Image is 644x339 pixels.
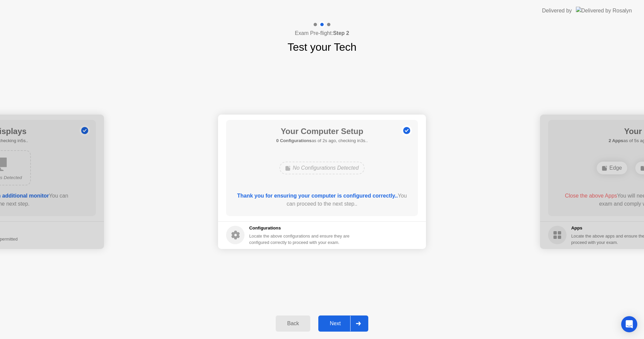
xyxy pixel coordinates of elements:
div: Next [320,321,350,327]
button: Next [318,315,368,332]
div: You can proceed to the next step.. [236,192,409,208]
b: 0 Configurations [276,138,312,143]
h5: as of 2s ago, checking in3s.. [276,137,368,144]
div: Open Intercom Messenger [621,316,637,332]
img: Delivered by Rosalyn [576,7,632,14]
h4: Exam Pre-flight: [295,29,349,37]
h5: Configurations [249,225,351,231]
div: Back [278,321,308,327]
b: Thank you for ensuring your computer is configured correctly.. [237,193,398,199]
div: Locate the above configurations and ensure they are configured correctly to proceed with your exam. [249,233,351,246]
div: No Configurations Detected [279,162,365,174]
h1: Test your Tech [287,39,357,55]
div: Delivered by [542,7,572,15]
b: Step 2 [333,30,349,36]
h1: Your Computer Setup [276,125,368,137]
button: Back [276,315,310,332]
